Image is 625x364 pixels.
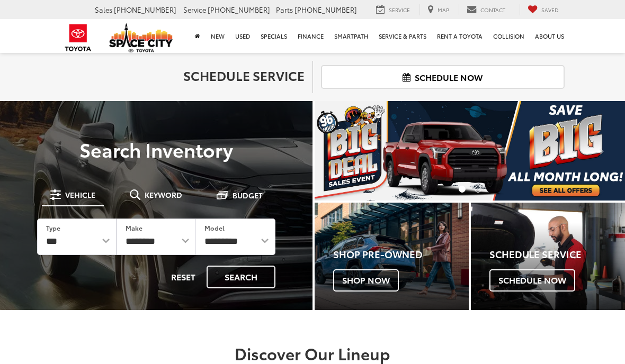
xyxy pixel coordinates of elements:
[480,6,505,14] span: Contact
[489,249,625,260] h4: Schedule Service
[315,101,625,200] section: Carousel section with vehicle pictures - may contain disclaimers.
[541,6,559,14] span: Saved
[64,344,561,362] h2: Discover Our Lineup
[315,122,361,179] button: Click to view previous picture.
[276,5,293,14] span: Parts
[292,19,329,53] a: Finance
[520,4,567,15] a: My Saved Vehicles
[389,6,410,14] span: Service
[471,203,625,311] div: Toyota
[294,5,357,14] span: [PHONE_NUMBER]
[489,269,575,292] span: Schedule Now
[315,203,469,311] div: Toyota
[471,203,625,311] a: Schedule Service Schedule Now
[65,191,95,198] span: Vehicle
[58,21,98,55] img: Toyota
[114,5,176,14] span: [PHONE_NUMBER]
[333,249,469,260] h4: Shop Pre-Owned
[60,68,305,82] h2: Schedule Service
[368,4,418,15] a: Service
[437,6,449,14] span: Map
[208,5,270,14] span: [PHONE_NUMBER]
[207,266,275,288] button: Search
[233,192,263,199] span: Budget
[46,223,60,232] label: Type
[333,269,399,292] span: Shop Now
[419,4,457,15] a: Map
[22,139,290,160] h3: Search Inventory
[95,5,112,14] span: Sales
[432,19,488,53] a: Rent a Toyota
[315,101,625,200] img: Big Deal Sales Event
[145,191,182,198] span: Keyword
[315,203,469,311] a: Shop Pre-Owned Shop Now
[459,4,513,15] a: Contact
[109,23,173,52] img: Space City Toyota
[459,186,466,193] li: Go to slide number 1.
[126,223,142,232] label: Make
[162,266,204,288] button: Reset
[373,19,432,53] a: Service & Parts
[204,223,225,232] label: Model
[183,5,206,14] span: Service
[190,19,206,53] a: Home
[230,19,255,53] a: Used
[255,19,292,53] a: Specials
[315,101,625,200] div: carousel slide number 1 of 2
[578,122,625,179] button: Click to view next picture.
[530,19,569,53] a: About Us
[475,186,481,193] li: Go to slide number 2.
[321,65,565,89] a: Schedule Now
[488,19,530,53] a: Collision
[206,19,230,53] a: New
[329,19,373,53] a: SmartPath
